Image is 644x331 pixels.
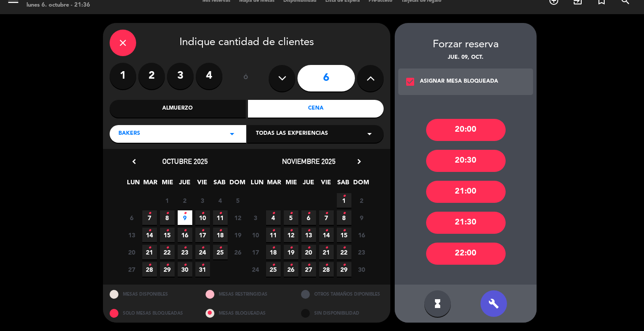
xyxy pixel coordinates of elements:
div: 22:00 [426,243,506,265]
span: MAR [267,177,282,192]
span: 18 [213,228,228,242]
i: • [219,241,222,255]
i: • [183,224,187,238]
div: MESAS DISPONIBLES [103,285,199,304]
span: 19 [231,228,245,242]
i: • [290,206,293,221]
div: SOLO MESAS BLOQUEADAS [103,304,199,323]
span: 25 [213,245,228,259]
div: 21:30 [426,212,506,234]
i: • [325,224,328,238]
i: • [290,224,293,238]
span: 20 [125,245,139,259]
span: 17 [195,228,210,242]
span: 3 [195,193,210,208]
i: • [219,224,222,238]
i: • [148,224,151,238]
span: 29 [337,262,351,277]
span: VIE [195,177,210,192]
div: ó [231,63,260,94]
span: LUN [250,177,264,192]
span: 26 [284,262,298,277]
i: arrow_drop_down [364,129,375,139]
span: 19 [284,245,298,259]
span: 30 [354,262,369,277]
i: • [201,224,204,238]
i: chevron_left [130,157,139,166]
span: 17 [248,245,263,259]
div: Cena [248,100,384,118]
span: 11 [213,210,228,225]
span: 6 [301,210,316,225]
span: 24 [248,262,263,277]
span: MIE [160,177,175,192]
span: BAKERS [118,129,140,138]
span: SAB [336,177,351,192]
i: • [307,224,310,238]
i: • [166,258,169,272]
i: • [290,241,293,255]
span: 12 [231,210,245,225]
span: 2 [178,193,192,208]
i: check_box [405,76,415,87]
i: • [183,241,187,255]
i: • [272,241,275,255]
div: SIN DISPONIBILIDAD [294,304,390,323]
span: 21 [319,245,334,259]
span: 10 [248,228,263,242]
span: 3 [248,210,263,225]
span: MIE [284,177,299,192]
span: MAR [143,177,158,192]
span: VIE [319,177,333,192]
span: 25 [266,262,281,277]
span: octubre 2025 [162,157,208,166]
label: 2 [138,63,165,89]
span: 20 [301,245,316,259]
span: 7 [319,210,334,225]
i: • [201,206,204,221]
span: 6 [125,210,139,225]
i: hourglass_full [432,298,443,309]
span: 8 [337,210,351,225]
i: • [148,241,151,255]
i: • [307,241,310,255]
span: 18 [266,245,281,259]
span: 28 [319,262,334,277]
span: 4 [266,210,281,225]
i: arrow_drop_down [227,129,237,139]
span: 4 [213,193,228,208]
span: 23 [354,245,369,259]
i: • [183,206,187,221]
span: 16 [354,228,369,242]
span: 26 [231,245,245,259]
span: 5 [231,193,245,208]
i: build [488,298,499,309]
span: 15 [337,228,351,242]
span: DOM [353,177,368,192]
i: • [166,241,169,255]
span: 7 [142,210,157,225]
i: • [290,258,293,272]
span: 9 [354,210,369,225]
span: 23 [178,245,192,259]
span: JUE [178,177,192,192]
span: 10 [195,210,210,225]
div: Almuerzo [110,100,246,118]
span: 8 [160,210,175,225]
span: 1 [337,193,351,208]
i: • [325,206,328,221]
span: 1 [160,193,175,208]
span: 29 [160,262,175,277]
i: • [343,224,346,238]
span: 14 [142,228,157,242]
div: OTROS TAMAÑOS DIPONIBLES [294,285,390,304]
div: MESAS BLOQUEADAS [199,304,295,323]
span: 30 [178,262,192,277]
div: jue. 09, oct. [395,53,537,62]
i: • [343,258,346,272]
div: 20:00 [426,119,506,141]
span: JUE [301,177,316,192]
i: • [201,241,204,255]
i: • [219,206,222,221]
i: • [307,206,310,221]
